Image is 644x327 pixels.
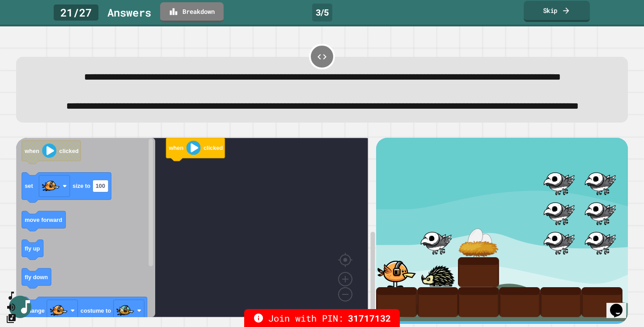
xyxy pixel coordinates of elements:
text: when [169,144,184,151]
div: Join with PIN: [244,309,400,327]
div: Blockly Workspace [16,138,376,324]
text: clicked [59,148,79,154]
button: Change Music [6,313,17,324]
text: when [24,148,39,154]
div: 21 / 27 [54,4,98,21]
a: Breakdown [160,2,224,22]
text: change [25,307,45,314]
text: move forward [25,217,62,223]
text: costume to [80,307,111,314]
text: size to [72,183,90,190]
iframe: chat widget [606,291,635,318]
text: fly down [25,274,48,280]
a: Skip [524,1,590,22]
text: set [25,183,33,190]
text: clicked [203,144,223,151]
div: 3 / 5 [312,4,332,21]
button: Mute music [6,302,17,313]
button: SpeedDial basic example [6,290,17,302]
span: 31717132 [348,311,391,325]
text: fly up [25,245,40,252]
text: 100 [96,183,105,190]
div: Answer s [107,4,151,21]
